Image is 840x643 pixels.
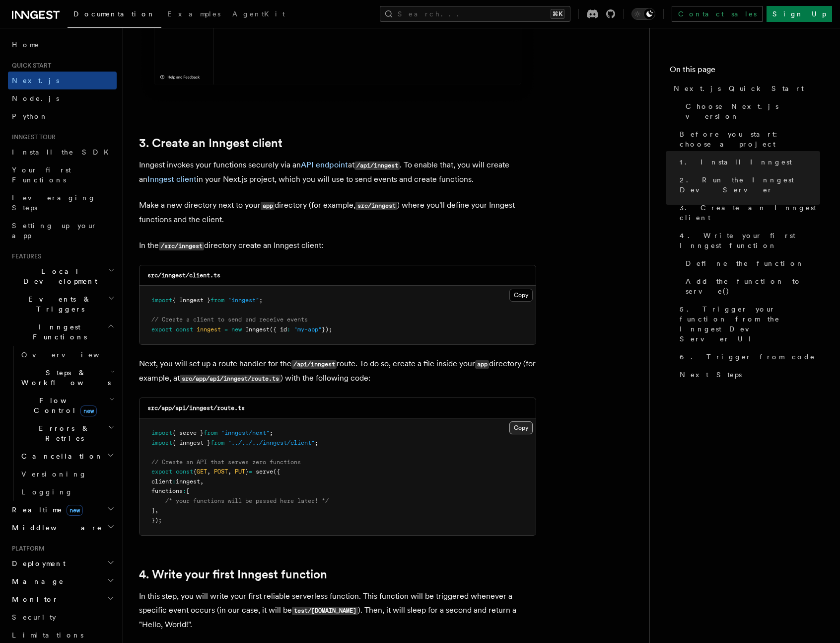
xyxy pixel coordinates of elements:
[8,266,108,286] span: Local Development
[8,290,117,318] button: Events & Triggers
[676,300,820,348] a: 5. Trigger your function from the Inngest Dev Server UI
[68,3,161,28] a: Documentation
[197,326,221,333] span: inngest
[680,129,820,149] span: Before you start: choose a project
[200,478,204,485] span: ,
[682,254,820,272] a: Define the function
[680,231,820,250] span: 4. Write your first Inngest function
[8,72,117,89] a: Next.js
[151,487,183,494] span: functions
[228,297,259,304] span: "inngest"
[139,136,282,150] a: 3. Create an Inngest client
[228,439,315,446] span: "../../../inngest/client"
[680,157,792,167] span: 1. Install Inngest
[676,366,820,384] a: Next Steps
[631,8,655,20] button: Toggle dark mode
[139,567,327,581] a: 4. Write your first Inngest function
[186,487,190,494] span: [
[682,97,820,125] a: Choose Next.js version
[355,202,397,210] code: src/inngest
[315,439,318,446] span: ;
[12,148,115,156] span: Install the SDK
[676,199,820,227] a: 3. Create an Inngest client
[12,166,71,184] span: Your first Functions
[139,239,536,253] p: In the directory create an Inngest client:
[210,297,224,304] span: from
[193,468,197,475] span: {
[204,429,217,436] span: from
[8,545,45,553] span: Platform
[509,289,533,302] button: Copy
[680,352,815,362] span: 6. Trigger from code
[287,326,290,333] span: :
[232,10,285,18] span: AgentKit
[139,198,536,227] p: Make a new directory next to your directory (for example, ) where you'll define your Inngest func...
[21,351,124,359] span: Overview
[12,40,40,50] span: Home
[682,272,820,300] a: Add the function to serve()
[139,357,536,386] p: Next, you will set up a route handler for the route. To do so, create a file inside your director...
[509,421,533,434] button: Copy
[21,470,87,478] span: Versioning
[676,153,820,171] a: 1. Install Inngest
[8,62,51,70] span: Quick start
[147,272,220,279] code: src/inngest/client.ts
[322,326,332,333] span: });
[155,507,158,514] span: ,
[680,175,820,195] span: 2. Run the Inngest Dev Server
[151,429,172,436] span: import
[17,419,117,447] button: Errors & Retries
[231,326,242,333] span: new
[676,227,820,254] a: 4. Write your first Inngest function
[12,94,59,102] span: Node.js
[8,318,117,346] button: Inngest Functions
[270,429,273,436] span: ;
[235,468,245,475] span: PUT
[17,392,117,419] button: Flow Controlnew
[147,404,245,411] code: src/app/api/inngest/route.ts
[680,203,820,223] span: 3. Create an Inngest client
[221,429,270,436] span: "inngest/next"
[12,631,83,639] span: Limitations
[676,171,820,199] a: 2. Run the Inngest Dev Server
[8,262,117,290] button: Local Development
[80,405,97,416] span: new
[670,64,820,80] h4: On this page
[8,594,59,604] span: Monitor
[8,161,117,189] a: Your first Functions
[12,194,96,212] span: Leveraging Steps
[8,555,117,572] button: Deployment
[224,326,228,333] span: =
[176,326,193,333] span: const
[167,10,220,18] span: Examples
[12,222,97,240] span: Setting up your app
[273,468,280,475] span: ({
[8,346,117,501] div: Inngest Functions
[8,217,117,244] a: Setting up your app
[8,36,117,54] a: Home
[151,478,172,485] span: client
[245,468,249,475] span: }
[245,326,270,333] span: Inngest
[8,143,117,161] a: Install the SDK
[686,258,804,268] span: Define the function
[226,3,291,27] a: AgentKit
[228,468,231,475] span: ,
[151,439,172,446] span: import
[551,9,564,19] kbd: ⌘K
[672,6,763,22] a: Contact sales
[172,429,204,436] span: { serve }
[172,439,210,446] span: { inngest }
[147,174,197,184] a: Inngest client
[294,326,322,333] span: "my-app"
[17,451,103,461] span: Cancellation
[8,519,117,537] button: Middleware
[8,189,117,217] a: Leveraging Steps
[172,478,176,485] span: :
[139,158,536,186] p: Inngest invokes your functions securely via an at . To enable that, you will create an in your Ne...
[8,107,117,125] a: Python
[151,468,172,475] span: export
[151,517,162,524] span: });
[180,375,280,383] code: src/app/api/inngest/route.ts
[674,83,804,93] span: Next.js Quick Start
